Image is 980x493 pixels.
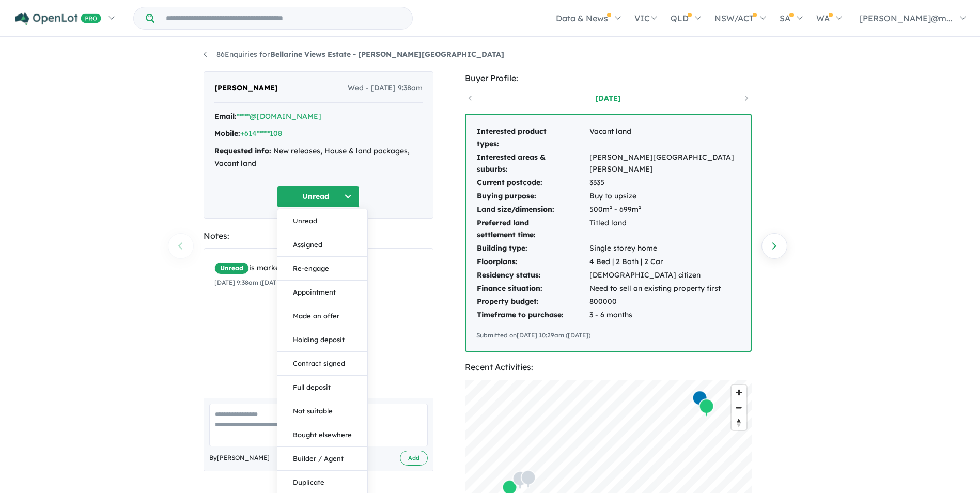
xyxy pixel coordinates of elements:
td: Buying purpose: [476,190,589,203]
div: Map marker [512,471,527,490]
a: [DATE] [564,93,652,103]
td: 500m² - 699m² [589,203,740,217]
button: Builder / Agent [277,447,367,471]
td: 3 - 6 months [589,309,740,322]
td: 800000 [589,295,740,309]
span: By [PERSON_NAME] [209,453,270,463]
nav: breadcrumb [204,49,777,61]
span: Wed - [DATE] 9:38am [348,82,423,95]
button: Bought elsewhere [277,423,367,447]
div: Recent Activities: [465,360,752,374]
td: Vacant land [589,125,740,151]
div: Buyer Profile: [465,71,752,85]
td: Preferred land settlement time: [476,217,589,242]
strong: Email: [214,112,237,121]
button: Add [400,451,428,466]
td: 4 Bed | 2 Bath | 2 Car [589,255,740,269]
span: Unread [214,262,249,274]
td: Property budget: [476,295,589,309]
button: Assigned [277,233,367,257]
div: Notes: [204,229,433,243]
button: Zoom out [732,400,746,415]
button: Appointment [277,281,367,304]
button: Holding deposit [277,328,367,352]
td: Interested product types: [476,125,589,151]
button: Unread [277,209,367,233]
button: Contract signed [277,352,367,376]
div: New releases, House & land packages, Vacant land [214,145,423,170]
div: is marked. [214,262,430,274]
td: Residency status: [476,269,589,282]
td: [PERSON_NAME][GEOGRAPHIC_DATA][PERSON_NAME] [589,151,740,177]
strong: Mobile: [214,129,240,138]
span: Reset bearing to north [732,415,746,430]
td: Single storey home [589,242,740,255]
td: Land size/dimension: [476,203,589,217]
input: Try estate name, suburb, builder or developer [157,7,410,29]
td: Building type: [476,242,589,255]
button: Reset bearing to north [732,415,746,430]
td: Buy to upsize [589,190,740,203]
div: Map marker [698,398,714,418]
span: [PERSON_NAME] [214,82,278,95]
strong: Bellarine Views Estate - [PERSON_NAME][GEOGRAPHIC_DATA] [270,50,504,59]
div: Submitted on [DATE] 10:29am ([DATE]) [476,330,740,341]
td: Floorplans: [476,255,589,269]
span: Zoom out [732,400,746,415]
div: Map marker [520,470,536,489]
td: [DEMOGRAPHIC_DATA] citizen [589,269,740,282]
button: Re-engage [277,257,367,281]
span: [PERSON_NAME]@m... [860,13,953,23]
td: Need to sell an existing property first [589,282,740,296]
a: 86Enquiries forBellarine Views Estate - [PERSON_NAME][GEOGRAPHIC_DATA] [204,50,504,59]
div: Map marker [692,390,707,409]
td: Interested areas & suburbs: [476,151,589,177]
td: Titled land [589,217,740,242]
button: Unread [277,186,360,208]
td: Timeframe to purchase: [476,309,589,322]
td: Finance situation: [476,282,589,296]
button: Full deposit [277,376,367,399]
small: [DATE] 9:38am ([DATE]) [214,279,285,286]
img: Openlot PRO Logo White [15,12,101,25]
td: 3335 [589,176,740,190]
strong: Requested info: [214,146,271,156]
button: Zoom in [732,385,746,400]
td: Current postcode: [476,176,589,190]
button: Not suitable [277,399,367,423]
button: Made an offer [277,304,367,328]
